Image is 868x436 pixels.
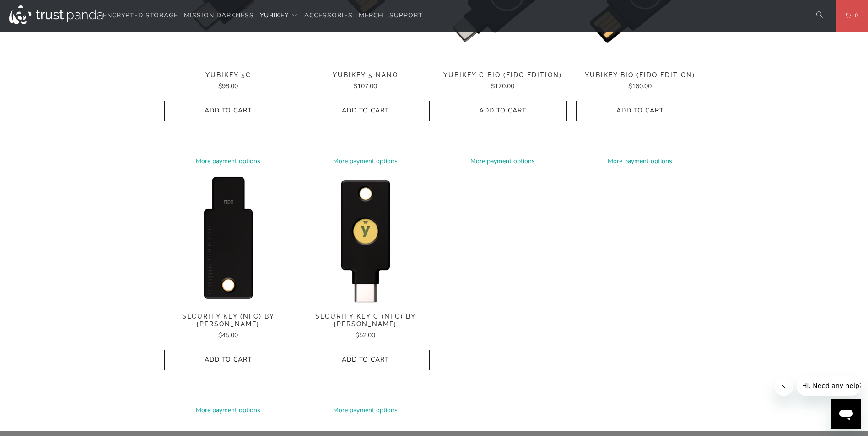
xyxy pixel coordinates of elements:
a: YubiKey C Bio (FIDO Edition) $170.00 [439,71,567,91]
span: Accessories [304,11,353,20]
span: Hi. Need any help? [5,6,66,14]
img: Security Key C (NFC) by Yubico - Trust Panda [302,175,430,303]
a: Encrypted Storage [103,5,178,27]
span: YubiKey C Bio (FIDO Edition) [439,71,567,79]
span: YubiKey 5C [164,71,292,79]
button: Add to Cart [164,101,292,121]
a: Security Key C (NFC) by Yubico - Trust Panda Security Key C (NFC) by Yubico - Trust Panda [302,175,430,303]
a: Security Key C (NFC) by [PERSON_NAME] $52.00 [302,313,430,340]
button: Add to Cart [439,101,567,121]
a: More payment options [164,156,292,166]
span: Security Key C (NFC) by [PERSON_NAME] [302,313,430,328]
span: $107.00 [354,82,377,90]
iframe: Message from company [797,376,861,396]
a: YubiKey 5C $98.00 [164,71,292,91]
a: More payment options [576,156,704,166]
span: Add to Cart [586,107,695,115]
summary: YubiKey [260,5,298,27]
span: Add to Cart [311,107,420,115]
span: YubiKey 5 Nano [302,71,430,79]
a: More payment options [164,405,292,415]
img: Security Key (NFC) by Yubico - Trust Panda [164,175,292,303]
span: $160.00 [628,82,652,90]
span: Add to Cart [174,107,283,115]
button: Add to Cart [302,350,430,370]
a: More payment options [302,405,430,415]
span: $52.00 [356,331,375,340]
span: YubiKey [260,11,289,20]
span: Encrypted Storage [103,11,178,20]
span: Add to Cart [448,107,557,115]
iframe: Button to launch messaging window [831,399,861,429]
iframe: Close message [775,378,793,396]
a: Mission Darkness [184,5,254,27]
a: More payment options [439,156,567,166]
a: More payment options [302,156,430,166]
span: $45.00 [218,331,238,340]
span: $98.00 [218,82,238,90]
span: Add to Cart [174,356,283,364]
span: Mission Darkness [184,11,254,20]
span: $170.00 [491,82,514,90]
a: YubiKey 5 Nano $107.00 [302,71,430,91]
button: Add to Cart [164,350,292,370]
button: Add to Cart [576,101,704,121]
a: Merch [359,5,383,27]
span: 0 [851,11,858,21]
a: Accessories [304,5,353,27]
a: Security Key (NFC) by [PERSON_NAME] $45.00 [164,313,292,340]
a: YubiKey Bio (FIDO Edition) $160.00 [576,71,704,91]
img: Trust Panda Australia [9,5,103,24]
span: Security Key (NFC) by [PERSON_NAME] [164,313,292,328]
span: YubiKey Bio (FIDO Edition) [576,71,704,79]
span: Support [389,11,422,20]
button: Add to Cart [302,101,430,121]
a: Support [389,5,422,27]
span: Add to Cart [311,356,420,364]
nav: Translation missing: en.navigation.header.main_nav [103,5,422,27]
span: Merch [359,11,383,20]
a: Security Key (NFC) by Yubico - Trust Panda Security Key (NFC) by Yubico - Trust Panda [164,175,292,303]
